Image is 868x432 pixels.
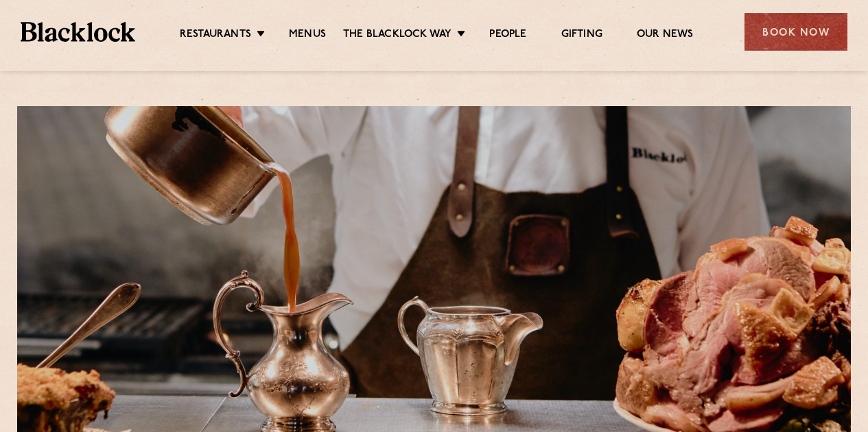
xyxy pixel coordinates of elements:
a: Restaurants [180,28,251,43]
a: Menus [289,28,326,43]
a: The Blacklock Way [343,28,451,43]
a: People [489,28,526,43]
img: BL_Textured_Logo-footer-cropped.svg [21,22,135,41]
a: Gifting [561,28,602,43]
div: Book Now [744,13,847,51]
a: Our News [637,28,694,43]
